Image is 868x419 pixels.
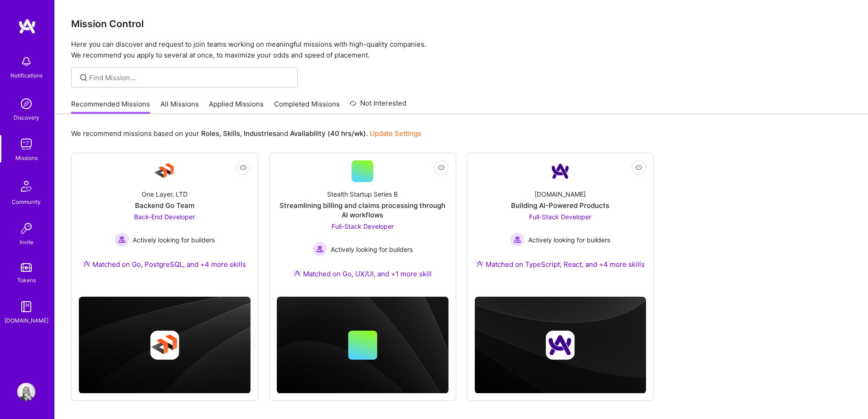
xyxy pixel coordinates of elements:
img: Company logo [546,331,575,360]
span: Actively looking for builders [331,245,413,254]
div: Stealth Startup Series B [327,189,398,199]
span: Actively looking for builders [528,235,610,245]
b: Industries [244,129,276,138]
img: Community [15,175,37,197]
b: Roles [201,129,219,138]
div: Backend Go Team [135,201,194,210]
i: icon EyeClosed [240,164,247,171]
i: icon EyeClosed [635,164,642,171]
img: discovery [17,95,35,113]
div: Matched on Go, UX/UI, and +1 more skill [294,269,432,279]
div: Building AI-Powered Products [511,201,609,210]
a: Stealth Startup Series BStreamlining billing and claims processing through AI workflowsFull-Stack... [277,160,448,289]
img: Actively looking for builders [510,232,525,247]
img: teamwork [17,135,35,153]
a: Company LogoOne Layer, LTDBackend Go TeamBack-End Developer Actively looking for buildersActively... [79,160,251,280]
div: Community [12,197,41,207]
div: [DOMAIN_NAME] [5,316,48,325]
div: Discovery [14,113,39,122]
img: cover [79,297,251,394]
a: Completed Missions [274,99,340,114]
img: Invite [17,219,35,237]
h3: Mission Control [71,18,852,29]
a: User Avatar [15,383,38,401]
a: Applied Missions [209,99,264,114]
div: Matched on TypeScript, React, and +4 more skills [476,260,645,269]
div: [DOMAIN_NAME] [535,189,586,199]
img: Company Logo [550,160,571,182]
div: Tokens [17,275,36,285]
div: Matched on Go, PostgreSQL, and +4 more skills [83,260,246,269]
img: Actively looking for builders [115,232,129,247]
i: icon EyeClosed [438,164,445,171]
a: Not Interested [350,98,406,114]
input: Find Mission... [89,73,291,82]
img: bell [17,53,35,71]
img: cover [475,297,646,394]
span: Back-End Developer [134,213,195,221]
img: tokens [21,263,32,272]
span: Actively looking for builders [133,235,215,245]
span: Full-Stack Developer [332,222,394,230]
a: All Missions [160,99,199,114]
span: Full-Stack Developer [529,213,591,221]
div: Notifications [10,71,43,80]
img: Company Logo [154,160,175,182]
img: Ateam Purple Icon [476,260,483,267]
div: Invite [19,237,34,247]
p: Here you can discover and request to join teams working on meaningful missions with high-quality ... [71,39,852,61]
img: Ateam Purple Icon [83,260,90,267]
img: Company logo [150,331,179,360]
a: Update Settings [370,129,421,138]
img: Ateam Purple Icon [294,270,301,277]
img: guide book [17,298,35,316]
img: Actively looking for builders [313,242,327,256]
b: Skills [223,129,240,138]
a: Recommended Missions [71,99,150,114]
div: Streamlining billing and claims processing through AI workflows [277,201,448,220]
b: Availability (40 hrs/wk) [290,129,366,138]
div: One Layer, LTD [142,189,188,199]
a: Company Logo[DOMAIN_NAME]Building AI-Powered ProductsFull-Stack Developer Actively looking for bu... [475,160,646,280]
p: We recommend missions based on your , , and . [71,129,421,138]
div: Missions [15,153,38,163]
i: icon SearchGrey [78,72,89,83]
img: cover [277,297,448,394]
img: logo [18,18,36,34]
img: User Avatar [17,383,35,401]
